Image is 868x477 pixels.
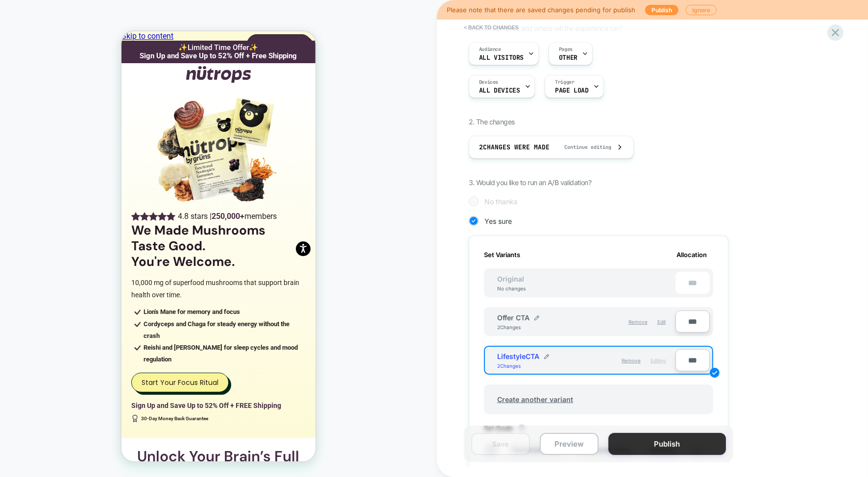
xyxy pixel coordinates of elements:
[484,251,520,259] span: Set Variants
[534,315,539,320] img: edit
[497,324,527,330] div: 2 Changes
[622,358,641,363] span: Remove
[497,352,539,360] span: LifestyleCTA
[518,424,526,432] button: ?
[469,118,515,126] span: 2. The changes
[657,319,666,325] span: Edit
[484,217,512,225] span: Yes sure
[686,5,717,15] button: Ignore
[540,433,599,455] button: Preview
[479,143,550,151] span: 2 Changes were made
[487,275,534,283] span: Original
[469,178,591,187] span: 3. Would you like to run an A/B validation?
[645,5,678,15] button: Publish
[497,363,527,369] div: 2 Changes
[487,286,535,291] div: No changes
[484,424,530,432] span: Set Goals
[628,319,648,325] span: Remove
[497,313,530,322] span: Offer CTA
[555,144,611,150] span: Continue editing
[676,251,707,259] span: Allocation
[651,358,666,363] span: Editing
[484,197,517,206] span: No thanks
[559,54,578,61] span: OTHER
[710,368,720,378] img: edit
[479,87,520,94] span: ALL DEVICES
[544,354,549,359] img: edit
[479,79,498,86] span: Devices
[555,87,588,94] span: Page Load
[555,79,574,86] span: Trigger
[471,433,530,455] button: Save
[559,46,573,53] span: Pages
[487,388,583,411] span: Create another variant
[479,46,501,53] span: Audience
[459,20,524,35] button: < Back to changes
[608,433,726,455] button: Publish
[479,54,524,61] span: All Visitors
